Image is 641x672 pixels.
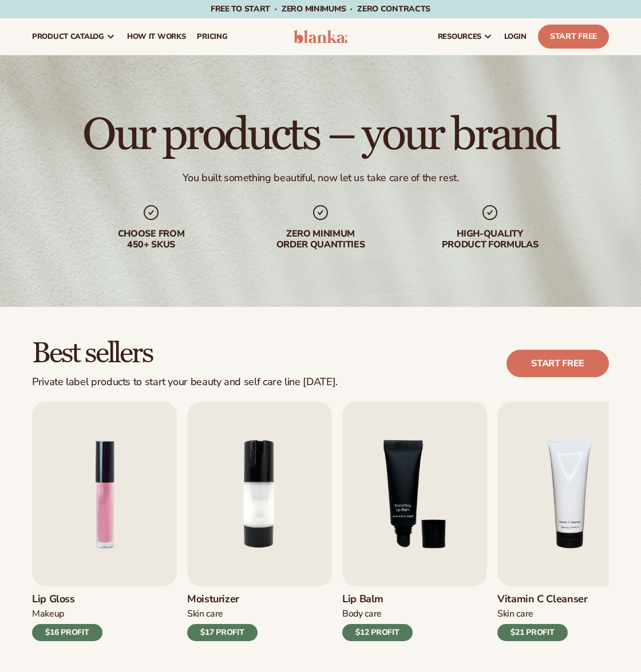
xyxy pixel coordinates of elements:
[32,339,338,369] h2: Best sellers
[432,18,498,55] a: resources
[191,18,233,55] a: pricing
[342,624,413,641] div: $12 PROFIT
[247,229,394,250] div: Zero minimum order quantities
[32,32,104,41] span: product catalog
[497,624,568,641] div: $21 PROFIT
[82,112,558,158] h1: Our products – your brand
[32,624,102,641] div: $16 PROFIT
[507,350,609,377] a: Start free
[497,593,588,606] h3: Vitamin C Cleanser
[211,3,430,14] span: Free to start · ZERO minimums · ZERO contracts
[78,229,224,250] div: Choose from 450+ Skus
[187,624,258,641] div: $17 PROFIT
[183,171,459,185] div: You built something beautiful, now let us take care of the rest.
[121,18,192,55] a: How It Works
[26,18,121,55] a: product catalog
[197,32,227,41] span: pricing
[498,18,532,55] a: LOGIN
[417,229,563,250] div: High-quality product formulas
[187,402,332,641] a: Moisturizing lotion. Moisturizer Skin Care $17 PROFIT
[342,402,487,641] a: Smoothing lip balm. Lip Balm Body Care $12 PROFIT
[127,32,186,41] span: How It Works
[497,608,588,620] div: Skin Care
[32,608,102,620] div: Makeup
[32,593,102,606] h3: Lip Gloss
[187,608,258,620] div: Skin Care
[538,25,609,49] a: Start Free
[342,593,413,606] h3: Lip Balm
[187,593,258,606] h3: Moisturizer
[438,32,481,41] span: resources
[32,402,177,641] a: Pink lip gloss. Lip Gloss Makeup $16 PROFIT
[294,30,347,43] img: logo
[32,376,338,389] div: Private label products to start your beauty and self care line [DATE].
[342,608,413,620] div: Body Care
[504,32,527,41] span: LOGIN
